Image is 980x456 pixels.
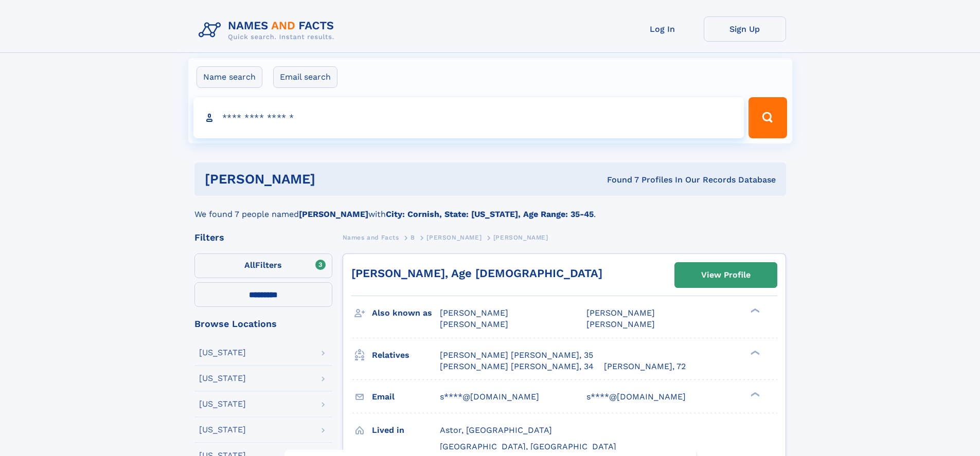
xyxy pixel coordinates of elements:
span: [PERSON_NAME] [493,234,548,241]
span: All [244,260,255,270]
label: Email search [273,66,337,88]
div: [US_STATE] [199,349,246,357]
div: [US_STATE] [199,400,246,408]
div: Browse Locations [194,319,332,329]
div: ❯ [748,349,760,356]
h3: Also known as [372,304,440,322]
img: Logo Names and Facts [194,16,343,44]
b: [PERSON_NAME] [299,209,368,219]
a: [PERSON_NAME], 72 [604,361,686,372]
input: search input [193,97,744,138]
div: Found 7 Profiles In Our Records Database [461,174,776,186]
h3: Relatives [372,346,440,364]
span: [GEOGRAPHIC_DATA], [GEOGRAPHIC_DATA] [440,442,616,451]
div: Filters [194,233,332,242]
div: [US_STATE] [199,374,246,382]
a: [PERSON_NAME] [PERSON_NAME], 34 [440,361,594,372]
div: [US_STATE] [199,426,246,434]
a: Names and Facts [343,231,399,244]
div: View Profile [701,263,751,287]
a: View Profile [675,263,777,287]
span: [PERSON_NAME] [440,319,508,329]
a: [PERSON_NAME] [426,231,482,244]
a: Sign Up [704,16,786,42]
label: Filters [194,253,332,278]
span: B [411,234,415,241]
h1: [PERSON_NAME] [205,173,461,186]
span: [PERSON_NAME] [586,319,655,329]
span: Astor, [GEOGRAPHIC_DATA] [440,425,552,435]
a: Log In [621,16,704,42]
div: ❯ [748,391,760,397]
a: [PERSON_NAME], Age [DEMOGRAPHIC_DATA] [351,267,602,280]
div: ❯ [748,307,760,314]
span: [PERSON_NAME] [426,234,482,241]
div: We found 7 people named with . [194,196,786,221]
h3: Lived in [372,422,440,439]
button: Search Button [749,97,787,138]
h3: Email [372,388,440,406]
a: B [411,231,415,244]
b: City: Cornish, State: [US_STATE], Age Range: 35-45 [386,209,594,219]
span: [PERSON_NAME] [440,308,508,318]
span: [PERSON_NAME] [586,308,655,318]
a: [PERSON_NAME] [PERSON_NAME], 35 [440,350,593,361]
label: Name search [197,66,262,88]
